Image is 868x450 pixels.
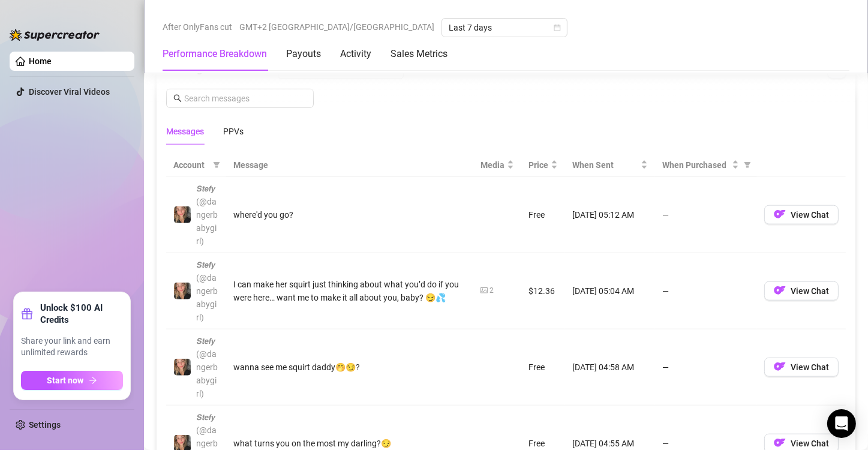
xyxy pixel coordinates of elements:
span: Media [480,158,504,172]
span: GMT+2 [GEOGRAPHIC_DATA]/[GEOGRAPHIC_DATA] [239,18,434,36]
td: — [655,329,757,406]
div: Payouts [286,47,321,61]
img: OF [774,361,786,373]
div: Sales Metrics [391,47,447,61]
button: OFView Chat [764,281,839,301]
th: Message [226,154,473,177]
button: OFView Chat [764,205,839,224]
td: [DATE] 04:58 AM [565,329,655,406]
img: OF [774,208,786,220]
td: [DATE] 05:04 AM [565,253,655,329]
span: calendar [554,24,561,31]
span: 𝙎𝙩𝙚𝙛𝙮 (@dangerbabygirl) [196,260,218,322]
img: 𝙎𝙩𝙚𝙛𝙮 (@dangerbabygirl) [174,359,191,376]
span: Share your link and earn unlimited rewards [21,335,123,359]
button: OFView Chat [764,358,839,377]
span: filter [213,161,220,169]
a: OFView Chat [764,212,839,222]
td: — [655,253,757,329]
th: When Sent [565,154,655,177]
div: wanna see me squirt daddy🤭😏? [233,361,466,374]
span: gift [21,308,33,320]
strong: Unlock $100 AI Credits [40,302,123,326]
div: PPVs [223,125,244,138]
span: Last 7 days [449,19,560,37]
span: filter [211,156,223,174]
span: When Sent [572,158,638,172]
div: Open Intercom Messenger [827,409,856,438]
span: 𝙎𝙩𝙚𝙛𝙮 (@dangerbabygirl) [196,336,218,398]
div: 2 [489,285,494,296]
button: Start nowarrow-right [21,371,123,390]
th: When Purchased [655,154,757,177]
td: [DATE] 05:12 AM [565,177,655,253]
img: 𝙎𝙩𝙚𝙛𝙮 (@dangerbabygirl) [174,283,191,299]
td: Free [521,329,565,406]
div: what turns you on the most my darling?😏 [233,437,466,450]
span: Start now [47,376,84,385]
div: Activity [340,47,371,61]
td: Free [521,177,565,253]
span: View Chat [791,210,829,220]
img: logo-BBDzfeDw.svg [10,29,100,41]
th: Media [473,154,521,177]
a: Home [29,56,52,66]
span: Price [528,158,548,172]
span: filter [744,161,751,169]
div: Performance Breakdown [163,47,267,61]
td: $12.36 [521,253,565,329]
span: Account [173,158,208,172]
span: When Purchased [662,158,729,172]
img: OF [774,284,786,296]
img: 𝙎𝙩𝙚𝙛𝙮 (@dangerbabygirl) [174,206,191,223]
a: Discover Viral Videos [29,87,110,97]
th: Price [521,154,565,177]
span: picture [480,287,488,294]
a: Settings [29,420,61,430]
a: OFView Chat [764,289,839,298]
span: filter [741,156,753,174]
div: Messages [166,125,204,138]
span: 𝙎𝙩𝙚𝙛𝙮 (@dangerbabygirl) [196,184,218,246]
span: After OnlyFans cut [163,18,232,36]
span: View Chat [791,439,829,448]
span: View Chat [791,362,829,372]
a: OFView Chat [764,365,839,374]
input: Search messages [184,92,307,105]
div: I can make her squirt just thinking about what you’d do if you were here… want me to make it all ... [233,278,466,304]
td: — [655,177,757,253]
img: OF [774,437,786,449]
span: View Chat [791,286,829,296]
span: arrow-right [89,376,97,385]
div: where'd you go? [233,208,466,221]
span: search [173,94,182,103]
